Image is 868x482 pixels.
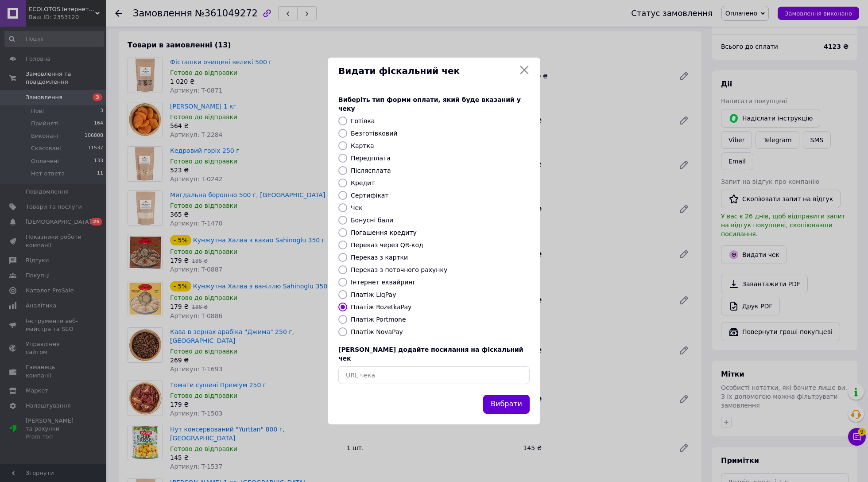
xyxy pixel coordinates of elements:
label: Готівка [351,117,375,124]
label: Безготівковий [351,130,397,137]
label: Переказ через QR-код [351,241,423,249]
span: Виберіть тип форми оплати, який буде вказаний у чеку [338,96,521,112]
label: Переказ з картки [351,254,408,261]
label: Кредит [351,179,375,187]
label: Картка [351,142,374,149]
label: Передплата [351,155,391,162]
label: Інтернет еквайринг [351,279,416,286]
input: URL чека [338,366,530,384]
label: Платіж NovaPay [351,328,403,335]
label: Сертифікат [351,192,389,199]
span: Видати фіскальний чек [338,65,515,78]
label: Переказ з поточного рахунку [351,266,447,273]
label: Бонусні бали [351,217,393,224]
label: Платіж LiqPay [351,291,396,298]
label: Погашення кредиту [351,229,417,236]
label: Платіж Portmone [351,316,406,323]
span: [PERSON_NAME] додайте посилання на фіскальний чек [338,346,523,362]
button: Вибрати [483,395,530,414]
label: Післясплата [351,167,391,174]
label: Чек [351,204,363,211]
label: Платіж RozetkaPay [351,303,411,311]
